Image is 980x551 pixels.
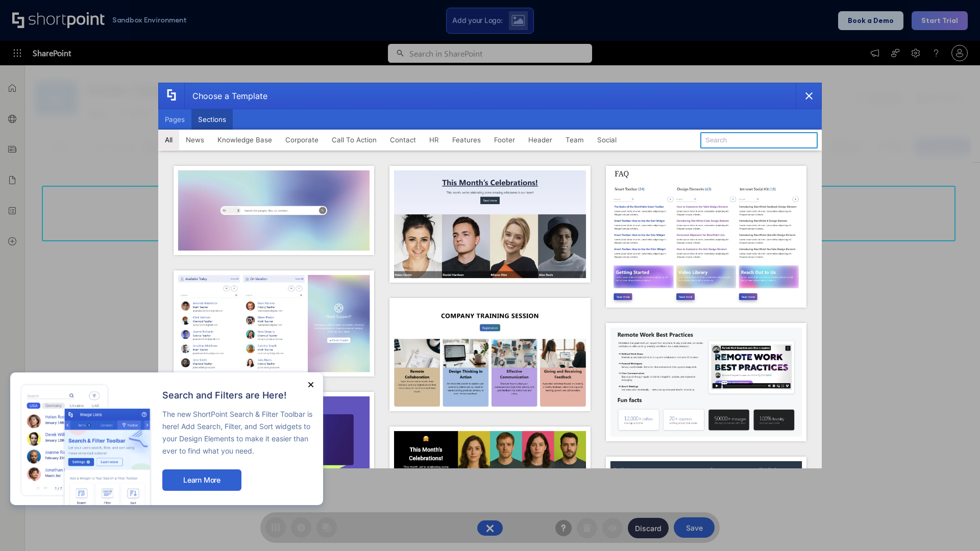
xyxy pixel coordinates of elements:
[162,408,313,457] p: The new ShortPoint Search & Filter Toolbar is here! Add Search, Filter, and Sort widgets to your ...
[423,130,446,150] button: HR
[158,130,179,150] button: All
[158,109,191,130] button: Pages
[700,132,818,148] input: Search
[191,109,233,130] button: Sections
[325,130,383,150] button: Call To Action
[279,130,325,150] button: Corporate
[162,469,241,491] button: Learn More
[522,130,559,150] button: Header
[162,390,313,400] h2: Search and Filters are Here!
[383,130,423,150] button: Contact
[20,383,152,505] img: new feature image
[179,130,211,150] button: News
[929,502,980,551] iframe: Chat Widget
[184,83,267,109] div: Choose a Template
[591,130,623,150] button: Social
[211,130,279,150] button: Knowledge Base
[158,83,822,468] div: template selector
[487,130,522,150] button: Footer
[446,130,487,150] button: Features
[559,130,591,150] button: Team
